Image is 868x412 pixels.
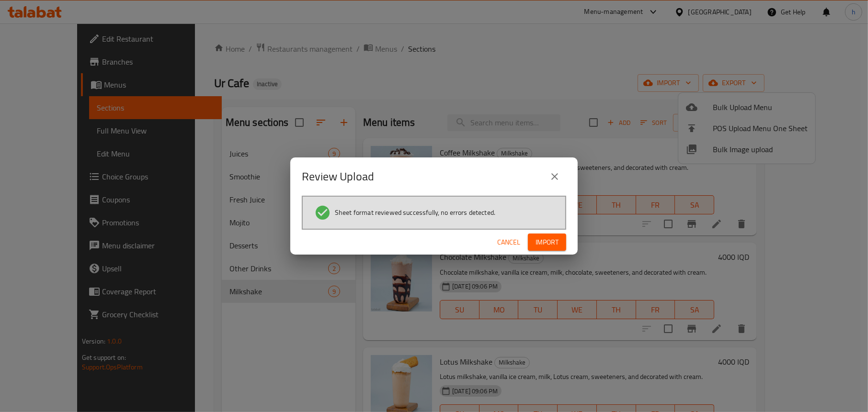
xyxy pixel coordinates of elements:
button: Import [528,234,566,251]
h2: Review Upload [302,169,374,184]
span: Cancel [497,236,520,248]
span: Import [536,236,559,248]
button: Cancel [493,234,524,251]
span: Sheet format reviewed successfully, no errors detected. [335,208,495,217]
button: close [543,165,566,188]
